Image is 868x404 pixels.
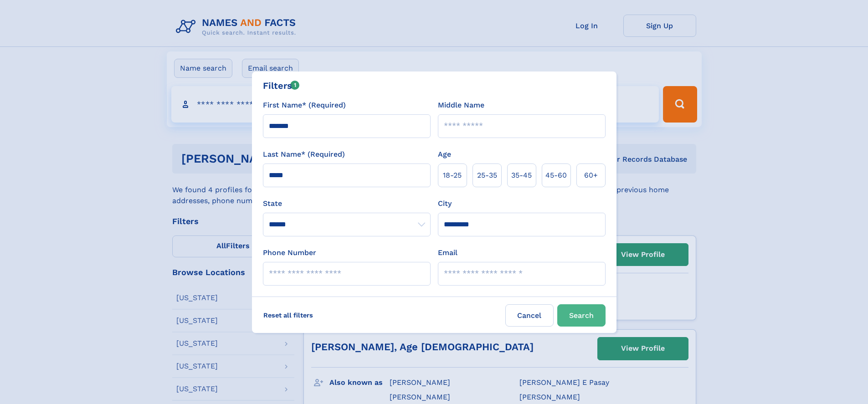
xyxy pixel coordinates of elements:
span: 35‑45 [511,170,532,181]
div: Filters [263,79,300,92]
label: State [263,198,431,209]
label: Age [438,149,451,160]
label: Last Name* (Required) [263,149,345,160]
label: City [438,198,452,209]
label: First Name* (Required) [263,100,346,111]
span: 45‑60 [545,170,567,181]
span: 60+ [584,170,598,181]
label: Reset all filters [257,304,319,326]
label: Phone Number [263,247,316,258]
button: Search [557,304,606,327]
label: Cancel [505,304,554,327]
label: Email [438,247,457,258]
label: Middle Name [438,100,484,111]
span: 25‑35 [477,170,497,181]
span: 18‑25 [443,170,462,181]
